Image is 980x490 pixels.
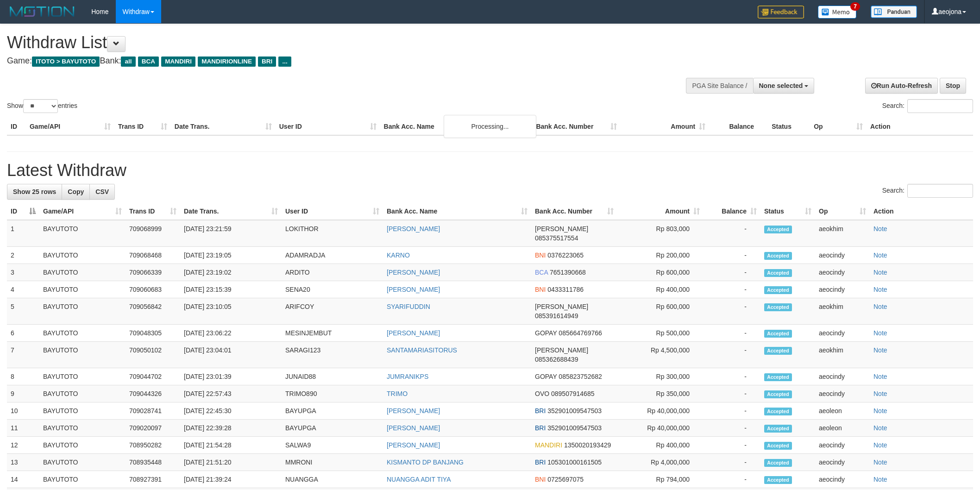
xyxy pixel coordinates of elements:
td: BAYUPGA [282,402,383,420]
span: BNI [535,286,546,293]
div: Processing... [444,115,536,138]
td: - [704,342,760,368]
td: BAYUTOTO [39,368,126,385]
span: ITOTO > BAYUTOTO [32,57,100,67]
a: SANTAMARIASITORUS [387,346,457,354]
td: - [704,437,760,454]
span: CSV [95,188,109,195]
span: BRI [535,424,546,432]
td: aeocindy [815,325,870,342]
a: SYARIFUDDIN [387,303,430,310]
a: JUMRANIKPS [387,373,428,380]
td: 3 [7,264,39,281]
td: TRIMO890 [282,385,383,402]
input: Search: [907,184,973,198]
th: Status [768,118,810,135]
td: 2 [7,247,39,264]
th: Amount [621,118,709,135]
a: CSV [89,184,115,200]
td: Rp 794,000 [617,471,704,488]
td: BAYUTOTO [39,342,126,368]
td: 708950282 [126,437,180,454]
a: Note [873,424,887,432]
td: 6 [7,325,39,342]
td: Rp 350,000 [617,385,704,402]
td: 10 [7,402,39,420]
th: Game/API [26,118,114,135]
a: Note [873,373,887,380]
span: MANDIRI [535,441,562,449]
td: [DATE] 23:19:05 [180,247,282,264]
td: aeoleon [815,420,870,437]
span: Accepted [764,476,792,484]
a: Copy [62,184,90,200]
button: None selected [753,78,815,94]
img: panduan.png [871,6,917,18]
td: [DATE] 23:19:02 [180,264,282,281]
img: MOTION_logo.png [7,5,77,19]
td: [DATE] 22:39:28 [180,420,282,437]
td: SALWA9 [282,437,383,454]
span: [PERSON_NAME] [535,225,588,232]
span: Copy 085375517554 to clipboard [535,234,578,242]
a: [PERSON_NAME] [387,441,440,449]
td: aeocindy [815,368,870,385]
td: ARIFCOY [282,298,383,325]
td: 708927391 [126,471,180,488]
a: NUANGGA ADIT TIYA [387,476,451,483]
td: - [704,325,760,342]
td: LOKITHOR [282,220,383,247]
th: Action [870,203,973,220]
span: BRI [258,57,276,67]
a: TRIMO [387,390,408,397]
th: Bank Acc. Number [532,118,621,135]
span: Accepted [764,303,792,311]
span: Copy 085391614949 to clipboard [535,312,578,320]
td: - [704,454,760,471]
th: Action [867,118,973,135]
th: Bank Acc. Name: activate to sort column ascending [383,203,531,220]
td: [DATE] 23:06:22 [180,325,282,342]
td: [DATE] 23:21:59 [180,220,282,247]
span: Show 25 rows [13,188,56,195]
span: Accepted [764,252,792,260]
span: Accepted [764,459,792,467]
td: Rp 4,000,000 [617,454,704,471]
td: aeokhim [815,342,870,368]
span: OVO [535,390,549,397]
a: Note [873,269,887,276]
a: [PERSON_NAME] [387,269,440,276]
span: Accepted [764,373,792,381]
td: BAYUTOTO [39,325,126,342]
td: - [704,368,760,385]
input: Search: [907,99,973,113]
td: - [704,298,760,325]
td: 14 [7,471,39,488]
a: Note [873,346,887,354]
td: MMRONI [282,454,383,471]
td: 709068999 [126,220,180,247]
span: Copy 1350020193429 to clipboard [564,441,611,449]
span: Accepted [764,347,792,355]
span: all [121,57,135,67]
span: Accepted [764,269,792,277]
td: BAYUTOTO [39,420,126,437]
span: Accepted [764,286,792,294]
span: Copy 085664769766 to clipboard [559,329,602,337]
th: Bank Acc. Name [380,118,533,135]
td: aeocindy [815,437,870,454]
a: Note [873,476,887,483]
td: [DATE] 21:51:20 [180,454,282,471]
td: BAYUTOTO [39,281,126,298]
a: [PERSON_NAME] [387,407,440,415]
td: 8 [7,368,39,385]
td: [DATE] 22:45:30 [180,402,282,420]
td: [DATE] 22:57:43 [180,385,282,402]
td: - [704,471,760,488]
th: Status: activate to sort column ascending [760,203,815,220]
td: - [704,281,760,298]
td: - [704,264,760,281]
span: Accepted [764,442,792,450]
td: 709068468 [126,247,180,264]
td: aeokhim [815,220,870,247]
